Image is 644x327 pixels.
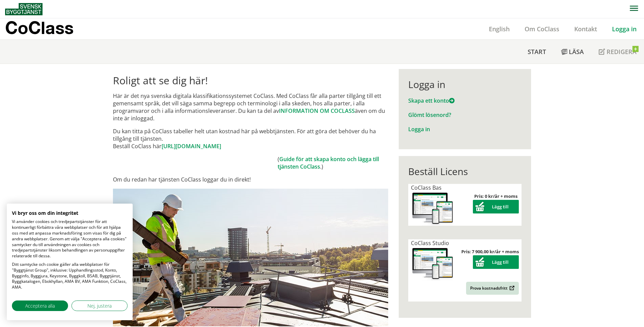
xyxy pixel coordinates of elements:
span: CoClass Bas [411,184,442,191]
span: Start [528,48,546,56]
span: CoClass Studio [411,239,449,247]
a: Om CoClass [517,25,567,33]
td: ( .) [278,155,388,170]
a: Lägg till [473,259,519,265]
span: Läsa [569,48,584,56]
a: Kontakt [567,25,605,33]
button: Justera cookie preferenser [71,300,128,311]
img: Outbound.png [508,286,515,291]
div: Beställ Licens [408,166,522,177]
a: Start [520,40,554,64]
a: Guide för att skapa konto och lägga till tjänsten CoClass [278,155,379,170]
p: Om du redan har tjänsten CoClass loggar du in direkt! [113,176,388,183]
div: Logga in [408,79,522,90]
p: Här är det nya svenska digitala klassifikationssystemet CoClass. Med CoClass får alla parter till... [113,92,388,122]
img: coclass-license.jpg [411,247,455,281]
span: Acceptera alla [25,302,55,309]
a: Glömt lösenord? [408,111,451,119]
h2: Vi bryr oss om din integritet [12,210,128,216]
img: coclass-license.jpg [411,191,455,226]
a: Skapa ett konto [408,97,455,104]
a: INFORMATION OM COCLASS [279,107,355,115]
button: Lägg till [473,255,519,269]
img: Svensk Byggtjänst [5,3,43,15]
p: Du kan titta på CoClass tabeller helt utan kostnad här på webbtjänsten. För att göra det behöver ... [113,127,388,150]
a: Läsa [554,40,591,64]
strong: Pris: 0 kr/år + moms [474,193,517,199]
a: Logga in [605,25,644,33]
a: [URL][DOMAIN_NAME] [162,142,221,150]
a: Logga in [408,125,430,133]
p: Ditt samtycke och cookie gäller alla webbplatser för "Byggtjänst Group", inklusive: Upphandlingss... [12,262,128,290]
p: CoClass [5,24,73,32]
a: CoClass [5,18,88,39]
a: English [481,25,517,33]
button: Lägg till [473,200,519,213]
strong: Pris: 7 900,00 kr/år + moms [461,248,519,255]
p: Vi använder cookies och tredjepartstjänster för att kontinuerligt förbättra våra webbplatser och ... [12,219,128,259]
button: Acceptera alla cookies [12,300,68,311]
img: login.jpg [113,189,388,326]
a: Prova kostnadsfritt [466,282,519,295]
a: Lägg till [473,204,519,210]
h1: Roligt att se dig här! [113,74,388,87]
span: Nej, justera [87,302,112,309]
